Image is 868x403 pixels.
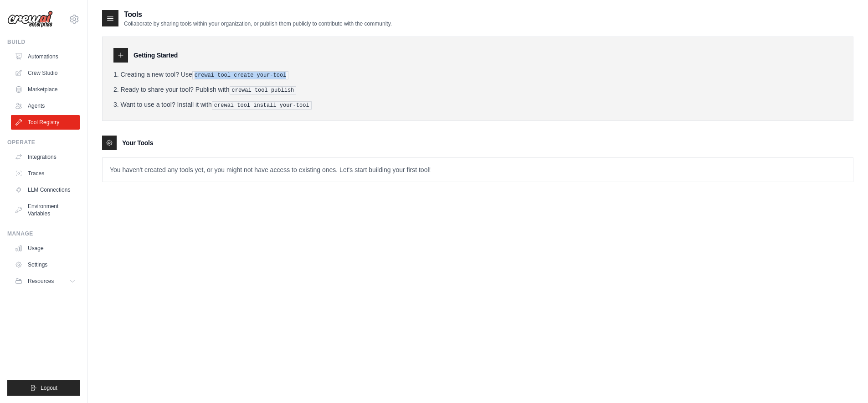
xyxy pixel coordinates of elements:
[11,166,80,181] a: Traces
[11,66,80,80] a: Crew Studio
[11,274,80,288] button: Resources
[122,138,153,147] h3: Your Tools
[11,82,80,97] a: Marketplace
[7,230,80,237] div: Manage
[41,384,57,392] span: Logout
[230,86,297,94] pre: crewai tool publish
[11,115,80,130] a: Tool Registry
[7,139,80,146] div: Operate
[113,70,842,79] li: Creating a new tool? Use
[212,101,312,110] pre: crewai tool install your-tool
[11,257,80,272] a: Settings
[103,158,853,182] p: You haven't created any tools yet, or you might not have access to existing ones. Let's start bui...
[11,199,80,221] a: Environment Variables
[113,85,842,94] li: Ready to share your tool? Publish with
[7,10,53,28] img: Logo
[7,38,80,46] div: Build
[192,71,289,79] pre: crewai tool create your-tool
[124,20,392,27] p: Collaborate by sharing tools within your organization, or publish them publicly to contribute wit...
[11,183,80,197] a: LLM Connections
[11,49,80,64] a: Automations
[28,277,54,285] span: Resources
[134,51,178,60] h3: Getting Started
[11,241,80,256] a: Usage
[11,150,80,164] a: Integrations
[7,380,80,396] button: Logout
[124,9,392,20] h2: Tools
[822,359,868,403] iframe: Chat Widget
[11,99,80,113] a: Agents
[113,100,842,110] li: Want to use a tool? Install it with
